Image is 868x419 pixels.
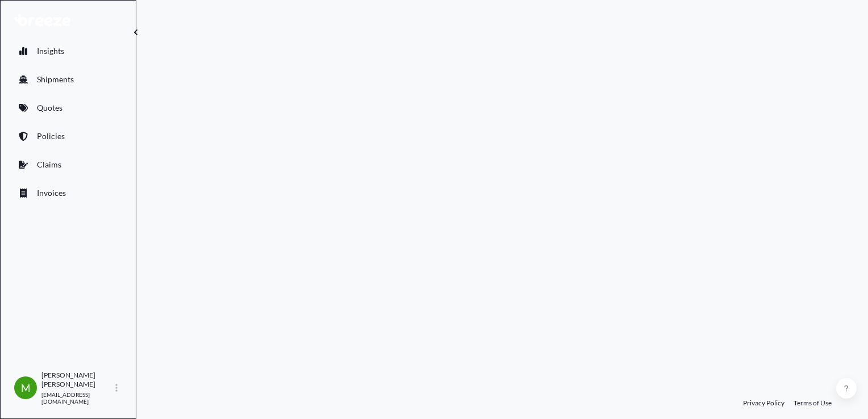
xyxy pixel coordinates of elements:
a: Quotes [10,97,127,119]
a: Privacy Policy [743,399,784,408]
p: Shipments [37,74,74,85]
a: Shipments [10,68,127,91]
p: [EMAIL_ADDRESS][DOMAIN_NAME] [41,391,113,405]
span: M [21,382,31,393]
p: Quotes [37,102,62,114]
p: Invoices [37,187,66,199]
p: Claims [37,159,61,170]
a: Terms of Use [794,399,832,408]
p: Policies [37,131,65,142]
p: Insights [37,45,64,57]
a: Policies [10,125,127,148]
a: Invoices [10,182,127,204]
a: Insights [10,40,127,62]
a: Claims [10,153,127,176]
p: [PERSON_NAME] [PERSON_NAME] [41,371,113,389]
